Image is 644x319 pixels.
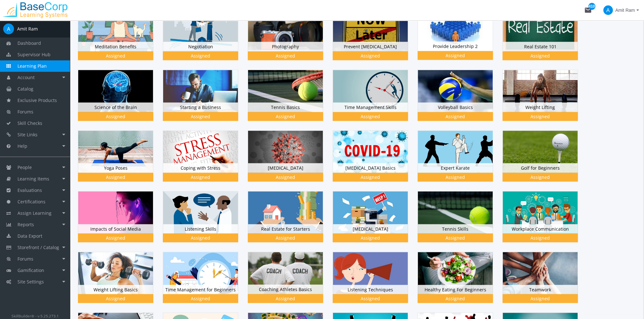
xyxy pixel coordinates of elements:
div: Assigned [504,235,577,241]
div: Assigned [334,113,407,120]
div: Assigned [334,53,407,59]
div: Tennis Skills [418,224,493,234]
div: Assigned [419,295,492,302]
div: Prevent [MEDICAL_DATA] [333,42,408,51]
div: Golf for Beginners [503,163,578,173]
span: Catalog [17,86,33,92]
div: Prevent [MEDICAL_DATA] [333,9,418,70]
div: Assigned [504,53,577,59]
div: Assigned [79,295,152,302]
div: Coaching Athletes Basics [248,285,323,294]
div: Assigned [79,53,152,59]
div: Assigned [249,174,322,180]
div: Assigned [249,53,322,59]
div: Assigned [164,174,237,180]
div: Time Management for Beginners [163,252,248,313]
div: Starting a Business [163,103,238,112]
div: Tennis Basics [248,70,333,131]
div: Time Management Skills [333,70,418,131]
div: Assigned [164,235,237,241]
div: Assigned [504,174,577,180]
div: Provide Leadership 2 [418,42,493,51]
div: Weight Lifting [502,70,587,131]
div: Golf for Beginners [502,131,587,191]
span: Reports [17,221,34,227]
div: Assigned [164,295,237,302]
div: Negotiation [163,42,238,51]
div: Negotiation [163,9,248,70]
span: Certifications [17,199,45,205]
span: A [603,5,613,15]
div: Photography [248,9,333,70]
div: Assigned [334,295,407,302]
div: Starting a Business [163,70,248,131]
span: Exclusive Products [17,97,57,103]
div: Assigned [334,174,407,180]
div: [MEDICAL_DATA] [248,131,333,191]
div: Coaching Athletes Basics [248,252,333,313]
div: Teamwork [502,252,587,313]
div: Tennis Skills [418,191,502,252]
div: Assigned [334,235,407,241]
div: Meditation Benefits [78,42,153,51]
div: Assigned [164,53,237,59]
div: Real Estate 101 [502,9,587,70]
div: Meditation Benefits [78,9,163,70]
div: [MEDICAL_DATA] Basics [333,131,418,191]
div: Coping with Stress [163,131,248,191]
div: Amit Ram [17,26,38,32]
span: Learning Items [17,176,49,182]
div: [MEDICAL_DATA] [248,163,323,173]
span: Data Export [17,233,42,239]
div: Time Management for Beginners [163,285,238,295]
div: [MEDICAL_DATA] Basics [333,163,408,173]
span: Help [17,143,27,149]
div: Photography [248,42,323,51]
span: Gamification [17,267,44,273]
span: Evaluations [17,187,42,193]
div: Assigned [79,113,152,120]
div: Real Estate for Starters [248,191,333,252]
span: Skill Checks [17,120,42,126]
div: Assigned [79,235,152,241]
span: Forums [17,109,33,115]
div: Provide Leadership 2 [418,9,502,70]
div: Assigned [164,113,237,120]
span: Account [17,74,35,80]
div: [MEDICAL_DATA] [333,224,408,234]
div: [MEDICAL_DATA] [333,191,418,252]
span: Site Links [17,132,38,138]
div: Volleyball Basics [418,103,493,112]
div: Assigned [249,113,322,120]
mat-icon: mail [584,6,592,14]
span: People [17,164,32,170]
span: Site Settings [17,279,44,285]
div: Real Estate for Starters [248,224,323,234]
div: Teamwork [503,285,578,295]
div: Yoga Poses [78,163,153,173]
div: Expert Karate [418,131,502,191]
div: Coping with Stress [163,163,238,173]
span: Amit Ram [615,4,635,16]
span: Assign Learning [17,210,52,216]
div: Listening Techniques [333,285,408,295]
span: Forums [17,256,33,262]
div: Assigned [504,113,577,120]
div: Healthy Eating For Beginners [418,285,493,295]
div: Assigned [419,235,492,241]
div: Science of the Brain [78,103,153,112]
div: Assigned [419,174,492,180]
div: Weight Lifting [503,103,578,112]
span: Learning Plan [17,63,47,69]
div: Volleyball Basics [418,70,502,131]
span: Supervisor Hub [17,51,51,58]
div: Healthy Eating For Beginners [418,252,502,313]
div: Listening Techniques [333,252,418,313]
div: Real Estate 101 [503,42,578,51]
div: Assigned [249,235,322,241]
div: Impacts of Social Media [78,224,153,234]
div: Expert Karate [418,163,493,173]
div: Assigned [79,174,152,180]
div: Assigned [504,295,577,302]
div: Workplace Communication [502,191,587,252]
